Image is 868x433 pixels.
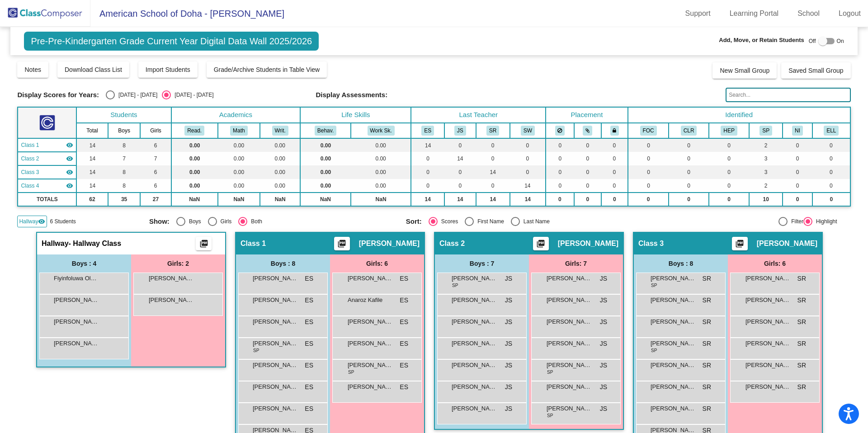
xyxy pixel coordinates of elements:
[510,152,546,165] td: 0
[452,282,458,289] span: SP
[505,296,512,305] span: JS
[669,193,708,206] td: 0
[651,339,696,348] span: [PERSON_NAME]
[21,155,39,163] span: Class 2
[76,107,171,123] th: Students
[476,165,510,179] td: 14
[546,165,574,179] td: 0
[400,339,408,348] span: ES
[601,123,628,138] th: Keep with teacher
[781,62,850,79] button: Saved Small Group
[300,138,350,152] td: 0.00
[749,152,783,165] td: 3
[253,339,298,348] span: [PERSON_NAME]
[601,179,628,193] td: 0
[721,126,737,136] button: HEP
[574,165,601,179] td: 0
[812,152,850,165] td: 0
[547,317,592,326] span: [PERSON_NAME]
[600,317,607,327] span: JS
[351,165,411,179] td: 0.00
[19,217,38,226] span: Hallway
[547,274,592,283] span: [PERSON_NAME]
[65,66,122,73] span: Download Class List
[140,179,171,193] td: 6
[400,361,408,370] span: ES
[54,274,99,283] span: Fiyinfoluwa Olowojare
[546,138,574,152] td: 0
[42,239,69,248] span: Hallway
[452,317,497,326] span: [PERSON_NAME]
[600,296,607,305] span: JS
[745,317,791,326] span: [PERSON_NAME]
[305,339,313,348] span: ES
[21,168,39,176] span: Class 3
[66,169,73,176] mat-icon: visibility
[546,193,574,206] td: 0
[546,123,574,138] th: Keep away students
[359,239,420,248] span: [PERSON_NAME]
[218,138,260,152] td: 0.00
[547,361,592,370] span: [PERSON_NAME]
[452,296,497,305] span: [PERSON_NAME]
[638,239,664,248] span: Class 3
[272,126,288,136] button: Writ.
[18,138,76,152] td: Eman Said - No Class Name
[783,165,812,179] td: 0
[703,296,711,305] span: SR
[411,152,444,165] td: 0
[260,138,300,152] td: 0.00
[336,239,347,252] mat-icon: picture_as_pdf
[486,126,499,136] button: SR
[253,274,298,283] span: [PERSON_NAME]
[348,382,393,391] span: [PERSON_NAME]
[546,107,627,123] th: Placement
[790,6,827,21] a: School
[300,107,411,123] th: Life Skills
[400,382,408,392] span: ES
[628,193,669,206] td: 0
[745,339,791,348] span: [PERSON_NAME]
[411,123,444,138] th: Eman Said
[505,361,512,370] span: JS
[140,165,171,179] td: 6
[140,123,171,138] th: Girls
[348,274,393,283] span: [PERSON_NAME]
[703,361,711,370] span: SR
[783,179,812,193] td: 0
[171,165,218,179] td: 0.00
[452,274,497,283] span: [PERSON_NAME]
[115,91,157,99] div: [DATE] - [DATE]
[305,274,313,283] span: ES
[783,123,812,138] th: Non Independent Work Habits
[17,91,99,99] span: Display Scores for Years:
[435,254,529,273] div: Boys : 7
[505,274,512,283] span: JS
[520,217,550,226] div: Last Name
[812,123,850,138] th: English Language Learner
[452,339,497,348] span: [PERSON_NAME]
[348,369,354,376] span: SP
[218,179,260,193] td: 0.00
[76,193,108,206] td: 62
[474,217,504,226] div: First Name
[218,152,260,165] td: 0.00
[444,152,476,165] td: 14
[476,152,510,165] td: 0
[138,61,198,78] button: Import Students
[260,165,300,179] td: 0.00
[38,218,45,225] mat-icon: visibility
[547,382,592,391] span: [PERSON_NAME]
[90,6,284,21] span: American School of Doha - [PERSON_NAME]
[196,237,212,250] button: Print Students Details
[812,217,837,226] div: Highlight
[76,165,108,179] td: 14
[757,239,817,248] span: [PERSON_NAME]
[348,296,393,305] span: Anaroz Kafile
[797,339,806,348] span: SR
[411,179,444,193] td: 0
[812,165,850,179] td: 0
[600,274,607,283] span: JS
[444,165,476,179] td: 0
[574,138,601,152] td: 0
